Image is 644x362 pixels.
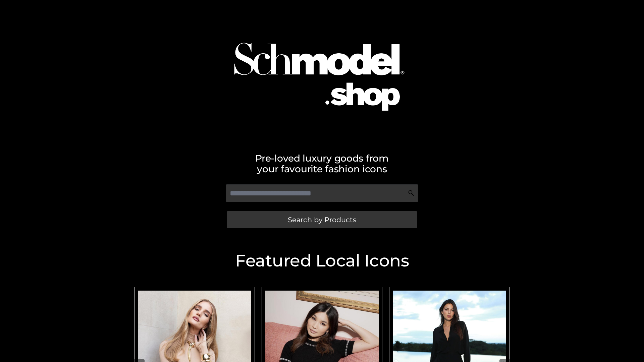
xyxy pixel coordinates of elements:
a: Search by Products [227,211,417,228]
span: Search by Products [288,216,356,223]
img: Search Icon [408,190,415,196]
h2: Pre-loved luxury goods from your favourite fashion icons [131,153,513,174]
h2: Featured Local Icons​ [131,252,513,269]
